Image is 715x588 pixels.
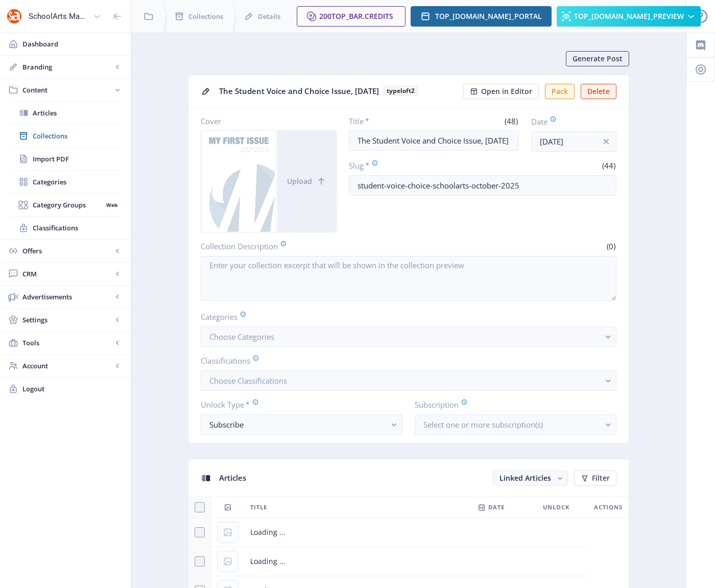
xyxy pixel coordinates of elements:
[201,241,404,252] label: Collection Description
[22,292,112,302] span: Advertisements
[22,269,112,279] span: CRM
[29,5,89,28] div: SchoolArts Magazine
[287,177,312,185] span: Upload
[103,200,121,210] nb-badge: Web
[574,12,684,20] span: TOP_[DOMAIN_NAME]_PREVIEW
[415,399,608,410] label: Subscription
[201,326,616,347] button: Choose Categories
[601,160,616,171] span: (44)
[605,241,616,251] span: (0)
[10,194,121,216] a: Category GroupsWeb
[33,223,121,233] span: Classifications
[488,501,505,513] span: Date
[250,501,267,513] span: Title
[543,501,569,513] span: Unlock
[22,315,112,325] span: Settings
[22,39,123,49] span: Dashboard
[566,51,629,66] button: Generate Post
[581,84,616,99] button: Delete
[531,131,616,152] input: Publishing Date
[411,6,552,27] button: TOP_[DOMAIN_NAME]_PORTAL
[201,116,328,126] label: Cover
[499,473,551,483] span: Linked Articles
[209,375,287,386] span: Choose Classifications
[545,84,575,99] button: Pack
[209,418,386,431] div: Subscribe
[219,83,457,99] div: The Student Voice and Choice Issue, [DATE]
[423,419,543,430] span: Select one or more subscription(s)
[209,332,274,342] span: Choose Categories
[594,501,623,513] span: Actions
[33,154,121,164] span: Import PDF
[22,338,112,348] span: Tools
[6,8,22,25] img: properties.app_icon.png
[22,361,112,371] span: Account
[22,62,112,72] span: Branding
[493,471,568,486] button: Linked Articles
[557,6,701,27] button: TOP_[DOMAIN_NAME]_PREVIEW
[596,131,616,152] button: info
[574,471,616,486] button: Filter
[331,11,393,21] span: TOP_BAR.CREDITS
[201,370,616,391] button: Choose Classifications
[349,175,617,196] input: this-is-how-a-slug-looks-like
[10,171,121,193] a: Categories
[33,131,121,141] span: Collections
[201,355,608,366] label: Classifications
[435,12,542,20] span: TOP_[DOMAIN_NAME]_PORTAL
[503,116,519,126] span: (48)
[463,84,539,99] button: Open in Editor
[573,55,623,63] span: Generate Post
[33,200,103,210] span: Category Groups
[22,384,123,394] span: Logout
[201,311,608,322] label: Categories
[481,87,532,96] span: Open in Editor
[277,131,336,232] button: Upload
[297,6,406,27] button: 200TOP_BAR.CREDITS
[10,102,121,124] a: Articles
[592,474,610,482] span: Filter
[10,148,121,170] a: Import PDF
[383,86,418,96] b: typeloft2
[33,177,121,187] span: Categories
[349,116,430,126] label: Title
[10,125,121,147] a: Collections
[22,85,112,95] span: Content
[201,399,394,410] label: Unlock Type
[10,217,121,239] a: Classifications
[531,116,608,127] label: Date
[601,136,611,147] nb-icon: info
[219,473,246,483] span: Articles
[201,414,402,435] button: Subscribe
[188,11,223,21] span: Collections
[349,160,479,171] label: Slug
[415,414,616,435] button: Select one or more subscription(s)
[33,108,121,118] span: Articles
[258,11,280,21] span: Details
[22,246,112,256] span: Offers
[349,130,519,151] input: Type Collection Title ...
[244,547,588,576] td: Loading ...
[244,518,588,547] td: Loading ...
